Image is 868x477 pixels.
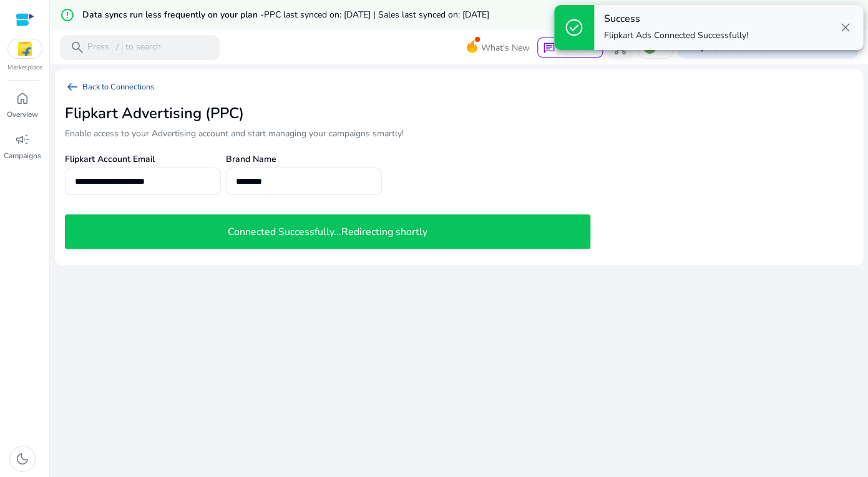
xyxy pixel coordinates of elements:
span: search [70,40,85,55]
span: dark_mode [15,451,30,466]
h5: Brand Name [226,154,382,165]
span: chat [543,42,555,54]
a: arrow_left_altBack to Connections [65,79,164,94]
span: check_circle [564,18,584,38]
h5: Data syncs run less frequently on your plan - [82,10,489,21]
button: chatChat Now [537,38,603,58]
p: Press to search [87,41,161,54]
p: Marketplace [7,63,42,73]
span: PPC last synced on: [DATE] | Sales last synced on: [DATE] [264,9,489,21]
p: Campaigns [4,150,41,161]
p: Flipkart Ads Connected Successfully! [604,29,748,42]
span: / [112,41,123,54]
span: arrow_left_alt [65,79,80,94]
img: flipkart.svg [8,39,42,58]
h4: Success [604,13,748,25]
h4: Connected Successfully...Redirecting shortly [228,226,427,238]
span: campaign [15,132,30,147]
mat-icon: error_outline [60,8,75,23]
h2: Flipkart Advertising (PPC) [65,104,590,123]
span: close [838,20,853,35]
span: home [15,91,30,106]
p: Enable access to your Advertising account and start managing your campaigns smartly! [65,127,590,150]
span: What's New [481,37,530,59]
h5: Flipkart Account Email [65,154,221,165]
p: Overview [7,109,38,120]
